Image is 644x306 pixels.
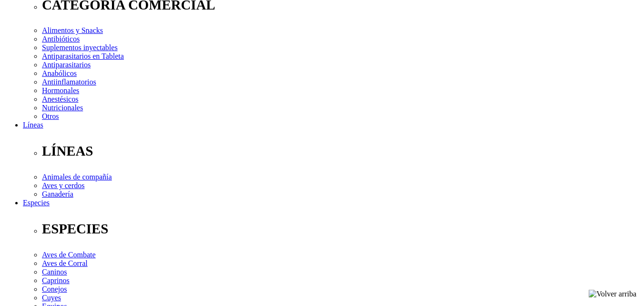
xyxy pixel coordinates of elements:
a: Anabólicos [42,69,77,77]
a: Antiparasitarios en Tableta [42,52,124,60]
a: Anestésicos [42,95,78,103]
a: Alimentos y Snacks [42,26,103,34]
a: Antiparasitarios [42,61,91,69]
a: Otros [42,112,59,120]
p: LÍNEAS [42,143,640,159]
p: ESPECIES [42,221,640,237]
a: Cuyes [42,294,61,302]
a: Hormonales [42,86,79,95]
a: Aves y cerdos [42,181,84,190]
a: Nutricionales [42,104,83,112]
a: Antibióticos [42,35,80,43]
a: Especies [23,199,50,207]
a: Ganadería [42,190,73,198]
a: Líneas [23,121,43,129]
a: Antiinflamatorios [42,78,96,86]
a: Suplementos inyectables [42,43,118,52]
a: Animales de compañía [42,173,112,181]
img: Volver arriba [589,290,636,298]
iframe: Brevo live chat [5,202,164,301]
